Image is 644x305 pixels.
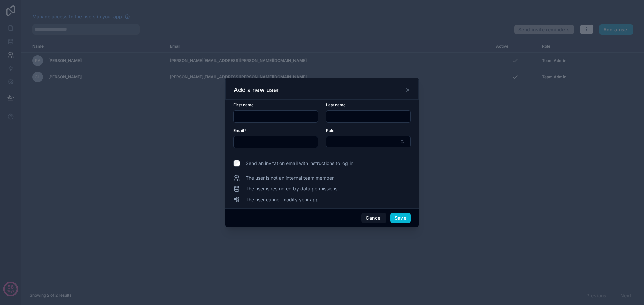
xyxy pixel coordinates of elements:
span: Last name [326,102,346,107]
span: The user cannot modify your app [246,196,319,203]
button: Save [390,213,411,223]
h3: Add a new user [234,86,279,94]
span: Send an invitation email with instructions to log in [246,160,353,167]
button: Cancel [361,213,386,223]
span: The user is not an internal team member [246,175,334,181]
span: First name [233,102,254,107]
span: The user is restricted by data permissions [246,185,337,192]
input: Send an invitation email with instructions to log in [233,160,240,167]
span: Email [233,128,244,133]
button: Select Button [326,136,411,147]
span: Role [326,128,334,133]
